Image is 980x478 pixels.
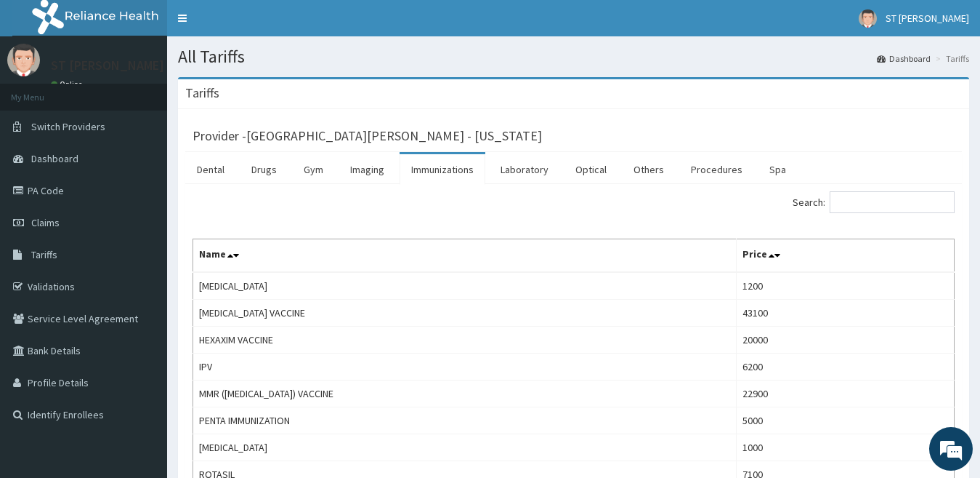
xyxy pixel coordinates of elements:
input: Search: [830,191,955,213]
td: [MEDICAL_DATA] VACCINE [193,300,737,327]
img: User Image [7,44,40,76]
span: Switch Providers [31,120,105,133]
a: Drugs [240,154,288,185]
td: MMR ([MEDICAL_DATA]) VACCINE [193,381,737,407]
a: Others [622,154,676,185]
a: Imaging [339,154,396,185]
span: Claims [31,216,60,229]
td: 43100 [737,300,955,327]
li: Tariffs [932,52,969,65]
span: Dashboard [31,152,78,165]
td: 20000 [737,327,955,354]
a: Gym [292,154,335,185]
label: Search: [793,191,955,213]
td: HEXAXIM VACCINE [193,327,737,354]
a: Spa [758,154,798,185]
a: Immunizations [400,154,485,185]
td: 1000 [737,434,955,461]
span: ST [PERSON_NAME] [886,12,969,25]
a: Procedures [679,154,754,185]
a: Dental [185,154,236,185]
h3: Provider - [GEOGRAPHIC_DATA][PERSON_NAME] - [US_STATE] [193,130,542,143]
textarea: Type your message and hit 'Enter' [7,321,277,372]
td: PENTA IMMUNIZATION [193,407,737,434]
h1: All Tariffs [178,47,969,66]
span: We're online! [84,145,201,292]
td: 22900 [737,381,955,407]
td: [MEDICAL_DATA] [193,434,737,461]
div: Chat with us now [76,81,244,100]
span: Tariffs [31,248,57,261]
a: Online [51,79,86,89]
a: Dashboard [877,52,931,65]
td: [MEDICAL_DATA] [193,272,737,300]
p: ST [PERSON_NAME] [51,59,164,72]
td: IPV [193,354,737,381]
a: Laboratory [489,154,560,185]
a: Optical [564,154,618,185]
td: 6200 [737,354,955,381]
div: Minimize live chat window [238,7,273,42]
img: User Image [859,9,877,28]
img: d_794563401_company_1708531726252_794563401 [27,73,59,109]
td: 1200 [737,272,955,300]
h3: Tariffs [185,87,219,100]
th: Price [737,239,955,273]
td: 5000 [737,407,955,434]
th: Name [193,239,737,273]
